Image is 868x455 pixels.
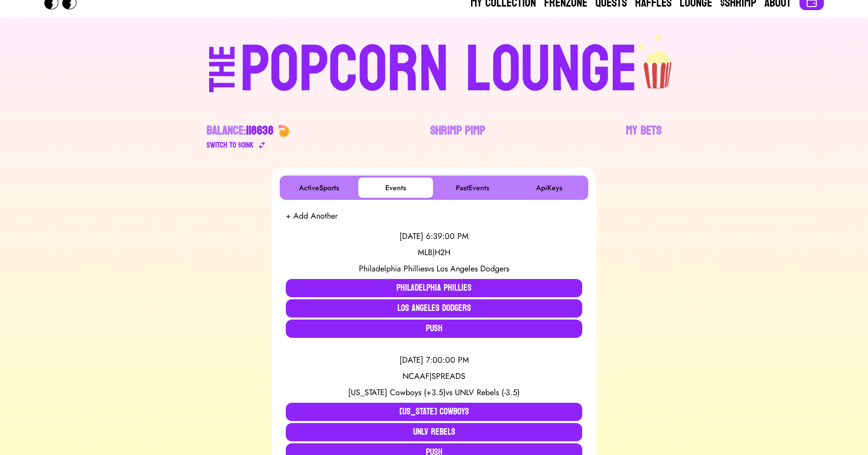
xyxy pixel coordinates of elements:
button: + Add Another [286,210,338,222]
button: Philadelphia Phillies [286,279,582,297]
button: ApiKeys [512,178,586,198]
div: Switch to $ OINK [207,139,254,151]
button: PastEvents [435,178,510,198]
div: vs [286,263,582,275]
button: [US_STATE] Cowboys [286,403,582,421]
div: [DATE] 7:00:00 PM [286,354,582,366]
span: [US_STATE] Cowboys (+3.5) [348,387,446,398]
img: 🍤 [278,125,290,137]
img: popcorn [638,33,679,90]
span: Los Angeles Dodgers [437,263,509,274]
div: vs [286,387,582,399]
div: [DATE] 6:39:00 PM [286,230,582,242]
a: My Bets [626,123,661,151]
button: Events [358,178,433,198]
button: UNLV Rebels [286,423,582,441]
a: Shrimp Pimp [430,123,485,151]
span: Philadelphia Phillies [359,263,427,274]
div: MLB | H2H [286,247,582,259]
span: 118638 [246,120,274,142]
div: THE [205,45,241,113]
button: Los Angeles Dodgers [286,299,582,318]
button: ActiveSports [282,178,356,198]
button: Push [286,320,582,338]
span: UNLV Rebels (-3.5) [455,387,520,398]
div: NCAAF | SPREADS [286,370,582,382]
div: Balance: [207,123,274,139]
div: POPCORN LOUNGE [240,38,638,102]
a: THEPOPCORN LOUNGEpopcorn [121,33,747,102]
